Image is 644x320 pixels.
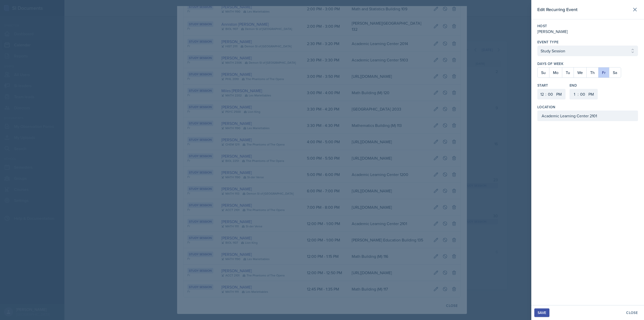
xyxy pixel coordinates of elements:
[598,67,609,78] button: Fr
[562,67,574,78] button: Tu
[537,61,638,66] label: Days of Week
[537,23,638,28] label: Host
[578,91,579,97] div: :
[537,6,578,13] h2: Edit Recurring Event
[545,91,546,97] div: :
[537,28,638,34] div: [PERSON_NAME]
[537,40,559,45] label: Event Type
[626,311,638,315] div: Close
[537,111,638,121] input: Enter location
[570,83,598,88] label: End
[574,67,586,78] button: We
[538,67,549,78] button: Su
[586,67,598,78] button: Th
[538,311,546,315] div: Save
[537,104,555,110] label: Location
[534,308,549,317] button: Save
[549,67,562,78] button: Mo
[623,308,641,317] button: Close
[537,83,566,88] label: Start
[609,67,621,78] button: Sa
